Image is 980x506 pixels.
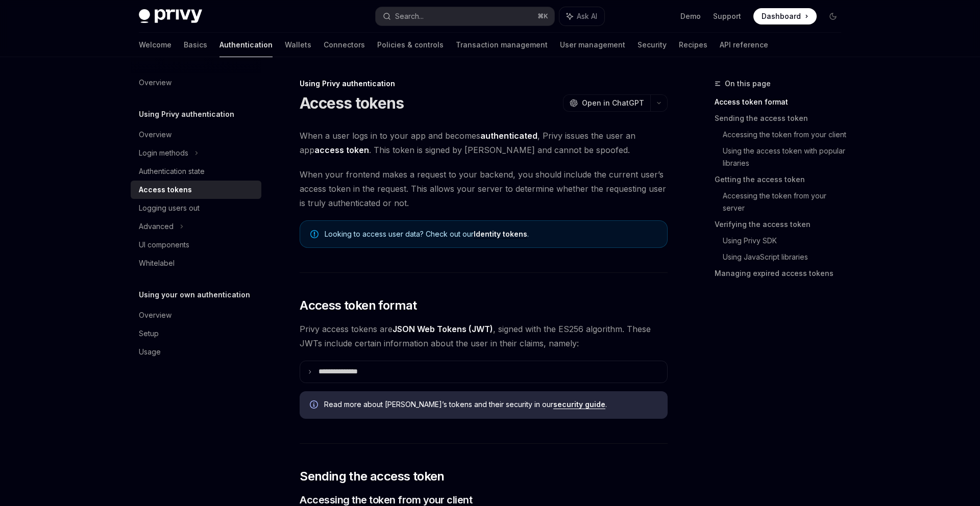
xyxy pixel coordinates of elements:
[723,188,849,216] a: Accessing the token from your server
[139,9,202,23] img: dark logo
[563,94,650,112] button: Open in ChatGPT
[680,11,701,21] a: Demo
[300,297,417,314] span: Access token format
[139,184,192,196] div: Access tokens
[720,33,768,57] a: API reference
[131,343,261,361] a: Usage
[762,11,801,21] span: Dashboard
[139,147,188,159] div: Login methods
[310,230,318,238] svg: Note
[300,94,404,112] h1: Access tokens
[139,327,159,340] div: Setup
[131,306,261,324] a: Overview
[219,33,273,57] a: Authentication
[131,125,261,144] a: Overview
[480,131,537,141] strong: authenticated
[131,324,261,343] a: Setup
[139,129,171,141] div: Overview
[577,11,597,21] span: Ask AI
[300,129,668,157] span: When a user logs in to your app and becomes , Privy issues the user an app . This token is signed...
[553,400,605,409] a: security guide
[723,233,849,249] a: Using Privy SDK
[184,33,207,57] a: Basics
[559,7,604,26] button: Ask AI
[723,143,849,171] a: Using the access token with popular libraries
[139,165,205,178] div: Authentication state
[300,468,445,485] span: Sending the access token
[139,309,171,321] div: Overview
[139,289,250,301] h5: Using your own authentication
[139,220,174,233] div: Advanced
[715,171,849,188] a: Getting the access token
[324,33,365,57] a: Connectors
[715,216,849,233] a: Verifying the access token
[723,127,849,143] a: Accessing the token from your client
[715,94,849,110] a: Access token format
[456,33,548,57] a: Transaction management
[825,8,841,24] button: Toggle dark mode
[582,98,644,108] span: Open in ChatGPT
[139,239,189,251] div: UI components
[325,229,657,239] span: Looking to access user data? Check out our .
[753,8,817,24] a: Dashboard
[715,265,849,282] a: Managing expired access tokens
[715,110,849,127] a: Sending the access token
[139,346,161,358] div: Usage
[131,236,261,254] a: UI components
[300,79,668,89] div: Using Privy authentication
[131,73,261,92] a: Overview
[395,10,424,22] div: Search...
[314,145,369,155] strong: access token
[324,399,657,410] span: Read more about [PERSON_NAME]’s tokens and their security in our .
[300,167,668,210] span: When your frontend makes a request to your backend, you should include the current user’s access ...
[285,33,311,57] a: Wallets
[139,108,234,120] h5: Using Privy authentication
[139,202,200,214] div: Logging users out
[725,78,771,90] span: On this page
[723,249,849,265] a: Using JavaScript libraries
[139,77,171,89] div: Overview
[310,400,320,411] svg: Info
[131,181,261,199] a: Access tokens
[139,33,171,57] a: Welcome
[679,33,707,57] a: Recipes
[537,12,548,20] span: ⌘ K
[713,11,741,21] a: Support
[638,33,667,57] a: Security
[560,33,625,57] a: User management
[377,33,444,57] a: Policies & controls
[139,257,175,269] div: Whitelabel
[474,230,527,239] a: Identity tokens
[131,254,261,272] a: Whitelabel
[376,7,554,26] button: Search...⌘K
[300,322,668,350] span: Privy access tokens are , signed with the ES256 algorithm. These JWTs include certain information...
[131,199,261,217] a: Logging users out
[393,324,493,335] a: JSON Web Tokens (JWT)
[131,162,261,181] a: Authentication state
